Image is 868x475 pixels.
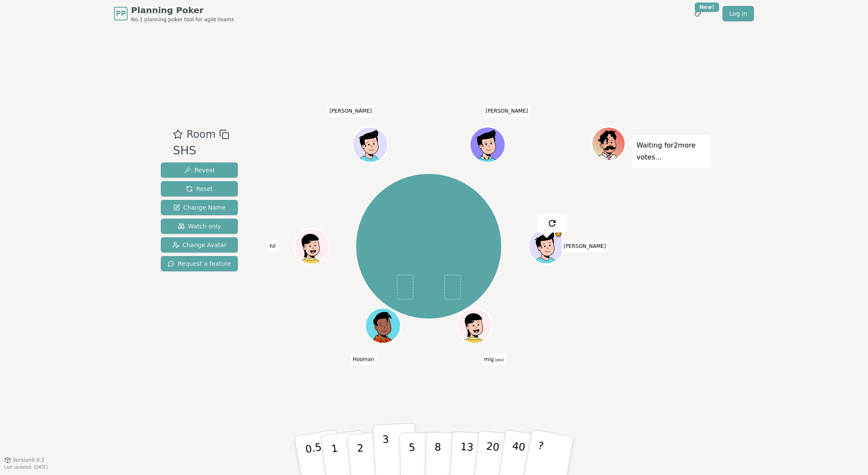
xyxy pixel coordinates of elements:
button: Watch only [161,219,238,234]
span: Click to change your name [482,353,506,365]
span: (you) [494,358,504,361]
button: Reset [161,181,238,196]
span: Click to change your name [327,105,374,117]
div: SHS [173,142,229,159]
button: Click to change your avatar [458,309,491,342]
span: Planning Poker [131,4,234,16]
span: Click to change your name [561,240,608,252]
a: Log in [722,6,754,21]
button: Version0.9.2 [4,457,45,464]
a: PPPlanning PokerNo.1 planning poker tool for agile teams [114,4,234,23]
p: Waiting for 2 more votes... [637,139,706,163]
span: Last updated: [DATE] [4,465,48,469]
span: Request a feature [168,259,231,268]
span: Watch only [178,222,221,230]
span: Change Avatar [172,241,227,249]
span: Matthew is the host [554,230,563,239]
span: PP [116,9,126,19]
span: Click to change your name [483,105,530,117]
span: Room [186,127,215,142]
button: Change Name [161,200,238,215]
div: New! [695,3,719,12]
span: Change Name [173,203,226,212]
img: reset [547,218,557,228]
span: Reset [186,185,213,193]
button: New! [690,6,705,21]
button: Reveal [161,162,238,178]
button: Request a feature [161,256,238,271]
span: Version 0.9.2 [13,457,45,464]
span: Click to change your name [268,240,278,252]
span: No.1 planning poker tool for agile teams [131,16,234,23]
span: Click to change your name [351,353,376,365]
button: Add as favourite [173,127,183,142]
span: Reveal [184,166,214,174]
button: Change Avatar [161,237,238,253]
